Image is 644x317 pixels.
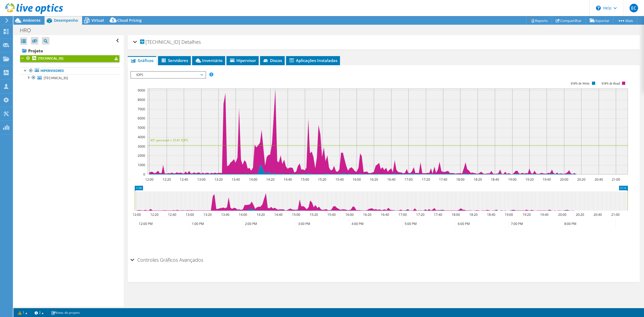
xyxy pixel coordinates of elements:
[345,212,354,217] text: 16:00
[150,212,159,217] text: 12:20
[292,212,300,217] text: 15:00
[576,212,584,217] text: 20:20
[138,153,145,158] text: 2000
[613,16,637,25] a: Mais
[487,212,495,217] text: 18:40
[594,212,602,217] text: 20:40
[586,16,614,25] a: Exportar
[138,107,145,111] text: 7000
[138,135,145,139] text: 4000
[130,58,153,63] span: Gráficos
[195,58,222,63] span: Inventário
[163,177,171,182] text: 12:20
[552,16,586,25] a: Compartilhar
[23,18,41,23] span: Ambiente
[150,138,188,143] text: 95° percentil = 3141 IOPS
[398,212,407,217] text: 17:00
[602,82,620,85] text: IOPS de Read
[20,55,119,62] a: [TECHNICAL_ID]
[168,212,176,217] text: 12:40
[138,125,145,130] text: 5000
[117,18,142,23] span: Cloud Pricing
[289,58,337,63] span: Aplicações Instaladas
[439,177,447,182] text: 17:40
[577,177,586,182] text: 20:20
[456,177,464,182] text: 18:00
[138,88,145,93] text: 9000
[422,177,430,182] text: 17:20
[474,177,482,182] text: 18:20
[138,144,145,149] text: 3000
[327,212,336,217] text: 15:40
[20,67,119,74] a: Hipervisores
[363,212,371,217] text: 16:20
[596,6,601,10] svg: \n
[38,56,63,61] b: [TECHNICAL_ID]
[505,212,513,217] text: 19:00
[47,309,83,316] a: Notas do projeto
[491,177,499,182] text: 18:40
[186,212,194,217] text: 13:00
[203,212,212,217] text: 13:20
[274,212,283,217] text: 14:40
[181,39,201,45] span: Detalhes
[239,212,247,217] text: 14:00
[452,212,460,217] text: 18:00
[370,177,378,182] text: 16:20
[138,163,145,167] text: 1000
[525,177,534,182] text: 19:20
[180,177,188,182] text: 12:40
[540,212,548,217] text: 19:40
[197,177,206,182] text: 13:00
[611,212,620,217] text: 21:00
[508,177,517,182] text: 19:00
[17,27,39,33] h1: HRO
[130,254,203,265] h2: Controles Gráficos Avançados
[387,177,396,182] text: 16:40
[404,177,413,182] text: 17:00
[20,74,119,81] a: [TECHNICAL_ID]
[263,58,282,63] span: Discos
[232,177,240,182] text: 13:40
[221,212,229,217] text: 13:40
[140,39,180,45] span: [TECHNICAL_ID]
[92,18,104,23] span: Virtual
[54,18,78,23] span: Desempenho
[353,177,361,182] text: 16:00
[143,172,145,177] text: 0
[14,309,31,316] a: 1
[301,177,309,182] text: 15:00
[44,76,68,80] span: [TECHNICAL_ID]
[133,212,141,217] text: 12:00
[469,212,478,217] text: 18:20
[310,212,318,217] text: 15:20
[20,46,119,55] a: Projeto
[335,177,344,182] text: 15:40
[318,177,326,182] text: 15:20
[558,212,566,217] text: 20:00
[630,4,638,12] span: EC
[595,177,603,182] text: 20:40
[161,58,188,63] span: Servidores
[249,177,257,182] text: 14:00
[560,177,568,182] text: 20:00
[138,116,145,121] text: 6000
[522,212,531,217] text: 19:20
[257,212,265,217] text: 14:20
[526,16,552,25] a: Reports
[543,177,551,182] text: 19:40
[434,212,442,217] text: 17:40
[214,177,223,182] text: 13:20
[138,97,145,102] text: 8000
[31,309,47,316] a: 2
[571,82,590,85] text: IOPS de Write
[134,72,203,78] span: IOPS
[416,212,425,217] text: 17:20
[229,58,256,63] span: Hipervisor
[145,177,153,182] text: 12:00
[381,212,389,217] text: 16:40
[266,177,275,182] text: 14:20
[612,177,620,182] text: 21:00
[284,177,292,182] text: 14:40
